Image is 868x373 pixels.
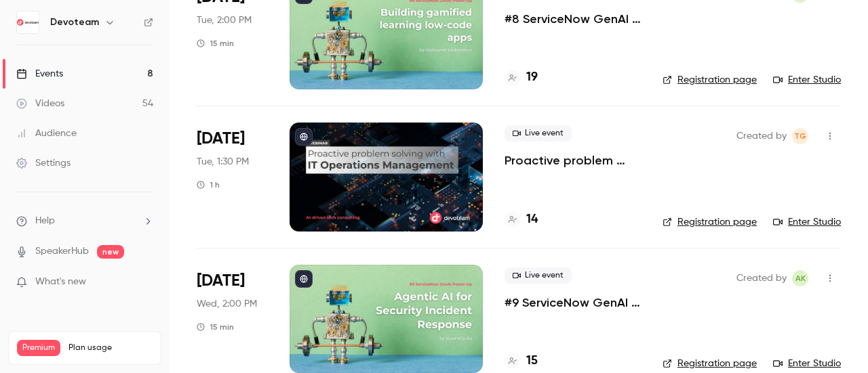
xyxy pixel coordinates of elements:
[68,343,153,353] span: Plan usage
[773,357,841,370] a: Enter Studio
[505,152,641,169] a: Proactive problem solving with IT Operations Management
[16,214,153,228] li: help-dropdown-opener
[16,156,71,170] div: Settings
[505,352,538,370] a: 15
[197,322,234,332] div: 15 min
[792,128,808,144] span: Tereza Gáliková
[197,179,220,190] div: 1 h
[505,68,538,87] a: 19
[792,270,808,286] span: Adrianna Kielin
[794,128,806,144] span: TG
[197,270,245,292] span: [DATE]
[137,276,153,288] iframe: Noticeable Trigger
[526,68,538,87] h4: 19
[197,297,257,311] span: Wed, 2:00 PM
[505,267,572,284] span: Live event
[16,67,63,81] div: Events
[35,244,89,259] a: SpeakerHub
[505,11,641,27] a: #8 ServiceNow GenAI Power-Up: Building gamified learning low-code apps
[35,214,55,228] span: Help
[197,155,249,169] span: Tue, 1:30 PM
[197,128,245,150] span: [DATE]
[197,265,268,373] div: Oct 29 Wed, 2:00 PM (Europe/Amsterdam)
[795,270,806,286] span: AK
[197,123,268,231] div: Oct 14 Tue, 1:30 PM (Europe/Prague)
[736,270,787,286] span: Created by
[17,340,60,356] span: Premium
[663,215,757,229] a: Registration page
[16,97,64,110] div: Videos
[526,211,538,229] h4: 14
[505,211,538,229] a: 14
[773,215,841,229] a: Enter Studio
[736,128,787,144] span: Created by
[663,73,757,87] a: Registration page
[50,16,99,29] h6: Devoteam
[505,294,641,311] a: #9 ServiceNow GenAI Power-Up: Agentic AI for Security Incident Response
[197,14,252,27] span: Tue, 2:00 PM
[16,127,77,140] div: Audience
[773,73,841,87] a: Enter Studio
[526,352,538,370] h4: 15
[35,275,86,289] span: What's new
[17,12,39,33] img: Devoteam
[197,38,234,49] div: 15 min
[663,357,757,370] a: Registration page
[505,125,572,141] span: Live event
[97,245,124,259] span: new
